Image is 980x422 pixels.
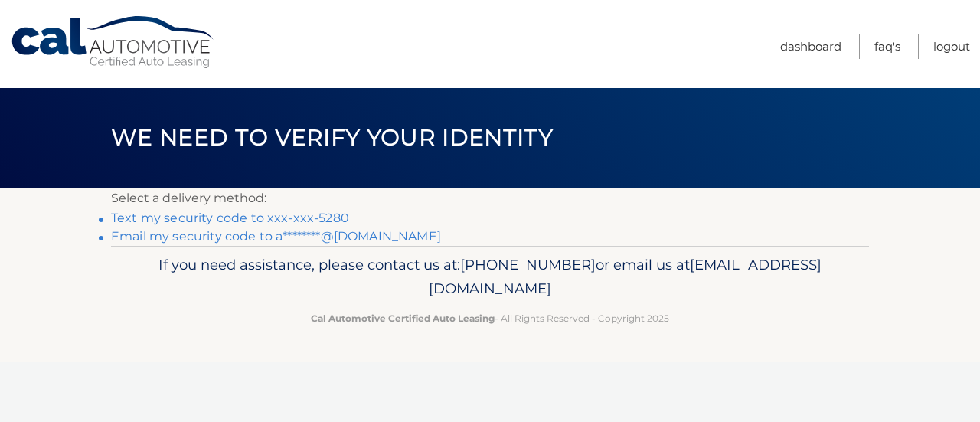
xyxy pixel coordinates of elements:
[111,123,553,152] span: We need to verify your identity
[111,211,349,225] a: Text my security code to xxx-xxx-5280
[311,312,495,324] strong: Cal Automotive Certified Auto Leasing
[933,34,970,59] a: Logout
[10,15,217,70] a: Cal Automotive
[121,253,859,302] p: If you need assistance, please contact us at: or email us at
[111,229,441,244] a: Email my security code to a********@[DOMAIN_NAME]
[460,256,596,273] span: [PHONE_NUMBER]
[111,188,869,209] p: Select a delivery method:
[780,34,841,59] a: Dashboard
[874,34,900,59] a: FAQ's
[121,310,859,326] p: - All Rights Reserved - Copyright 2025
